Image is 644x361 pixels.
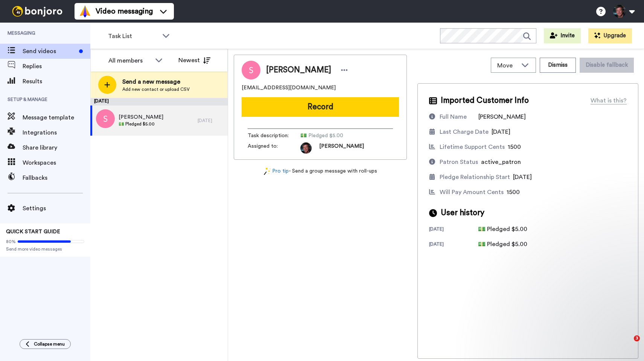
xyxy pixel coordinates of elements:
[478,114,526,120] span: [PERSON_NAME]
[20,339,71,349] button: Collapse menu
[478,225,527,234] div: 💵 Pledged $5.00
[440,127,489,136] div: Last Charge Date
[23,158,90,167] span: Workspaces
[440,173,510,182] div: Pledge Relationship Start
[248,142,300,154] span: Assigned to:
[580,58,634,73] button: Disable fallback
[266,64,331,76] span: [PERSON_NAME]
[507,189,520,195] span: 1500
[513,174,532,180] span: [DATE]
[6,229,60,234] span: QUICK START GUIDE
[588,28,632,43] button: Upgrade
[300,142,312,154] img: d72868d0-47ad-4281-a139-e3ba71da9a6a-1755001586.jpg
[96,6,153,17] span: Video messaging
[234,167,407,175] div: - Send a group message with roll-ups
[319,142,364,154] span: [PERSON_NAME]
[248,132,300,139] span: Task description :
[23,62,90,71] span: Replies
[23,204,90,213] span: Settings
[440,158,478,167] div: Patron Status
[96,109,115,128] img: s.png
[481,159,521,165] span: active_patron
[198,118,224,124] div: [DATE]
[540,58,576,73] button: Dismiss
[492,129,510,135] span: [DATE]
[618,335,636,353] iframe: Intercom live chat
[441,207,484,219] span: User history
[173,53,216,68] button: Newest
[634,335,640,341] span: 3
[300,132,372,139] span: 💵 Pledged $5.00
[122,77,190,86] span: Send a new message
[108,32,158,41] span: Task List
[119,121,163,127] span: 💵 Pledged $5.00
[23,143,90,152] span: Share library
[497,61,518,70] span: Move
[440,112,467,121] div: Full Name
[429,226,478,234] div: [DATE]
[440,142,505,151] div: Lifetime Support Cents
[23,47,76,56] span: Send videos
[242,97,399,117] button: Record
[79,5,91,17] img: vm-color.svg
[440,188,504,197] div: Will Pay Amount Cents
[264,167,271,175] img: magic-wand.svg
[242,61,260,80] img: Image of Sarah
[122,86,190,92] span: Add new contact or upload CSV
[591,96,627,105] div: What is this?
[34,341,65,347] span: Collapse menu
[441,95,529,106] span: Imported Customer Info
[23,173,90,182] span: Fallbacks
[6,239,16,245] span: 80%
[90,98,228,106] div: [DATE]
[508,144,521,150] span: 1500
[119,113,163,121] span: [PERSON_NAME]
[242,84,336,92] span: [EMAIL_ADDRESS][DOMAIN_NAME]
[544,28,581,43] button: Invite
[23,128,90,137] span: Integrations
[9,6,65,17] img: bj-logo-header-white.svg
[108,56,151,65] div: All members
[23,113,90,122] span: Message template
[6,246,84,252] span: Send more video messages
[23,77,90,86] span: Results
[264,167,289,175] a: Pro tip
[429,241,478,249] div: [DATE]
[478,240,527,249] div: 💵 Pledged $5.00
